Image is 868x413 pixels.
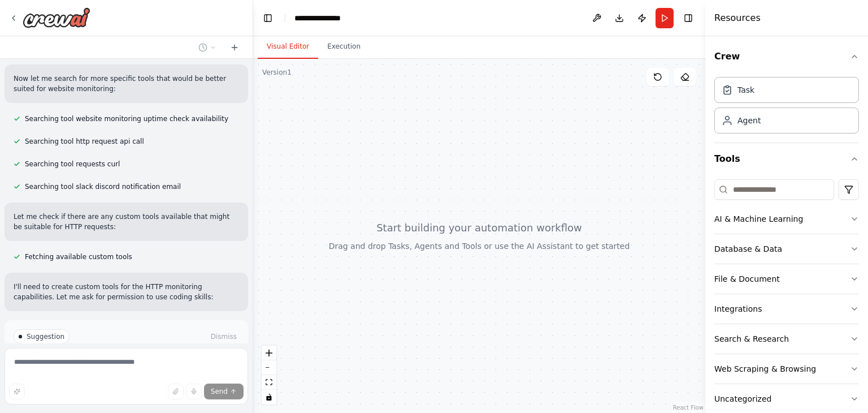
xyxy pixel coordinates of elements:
img: Logo [23,7,90,28]
button: Dismiss [209,331,239,342]
div: React Flow controls [262,346,276,405]
div: Web Scraping & Browsing [714,363,816,375]
button: Click to speak your automation idea [186,384,202,399]
button: Search & Research [714,324,859,354]
span: Suggestion [27,332,64,341]
button: File & Document [714,264,859,294]
a: React Flow attribution [673,405,704,411]
p: Now let me search for more specific tools that would be better suited for website monitoring: [14,74,239,94]
div: Search & Research [714,333,789,345]
button: Tools [714,143,859,175]
div: Crew [714,72,859,143]
button: Crew [714,41,859,72]
button: Web Scraping & Browsing [714,354,859,384]
h4: Resources [714,11,761,25]
button: Switch to previous chat [194,41,221,54]
div: AI & Machine Learning [714,213,803,225]
button: Database & Data [714,234,859,264]
span: Searching tool http request api call [25,137,144,146]
button: zoom out [262,360,276,375]
button: AI & Machine Learning [714,204,859,234]
button: Hide left sidebar [260,10,276,26]
button: toggle interactivity [262,390,276,405]
button: zoom in [262,346,276,360]
button: Execution [318,35,370,59]
button: Integrations [714,294,859,324]
nav: breadcrumb [294,12,351,24]
span: Searching tool slack discord notification email [25,182,181,191]
div: Task [737,84,754,96]
button: Visual Editor [258,35,318,59]
button: Improve this prompt [9,384,25,399]
span: Searching tool website monitoring uptime check availability [25,114,228,123]
button: fit view [262,375,276,390]
div: Integrations [714,303,762,315]
button: Hide right sidebar [680,10,696,26]
p: Let me check if there are any custom tools available that might be suitable for HTTP requests: [14,212,239,232]
button: Upload files [168,384,184,399]
span: Send [211,387,228,396]
div: File & Document [714,273,780,285]
p: I'll need to create custom tools for the HTTP monitoring capabilities. Let me ask for permission ... [14,282,239,302]
div: Agent [737,115,761,126]
span: Searching tool requests curl [25,160,120,169]
button: Send [204,384,244,399]
div: Version 1 [262,68,292,77]
span: Fetching available custom tools [25,252,132,261]
div: Database & Data [714,243,782,255]
button: Start a new chat [225,41,244,54]
div: Uncategorized [714,393,771,405]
